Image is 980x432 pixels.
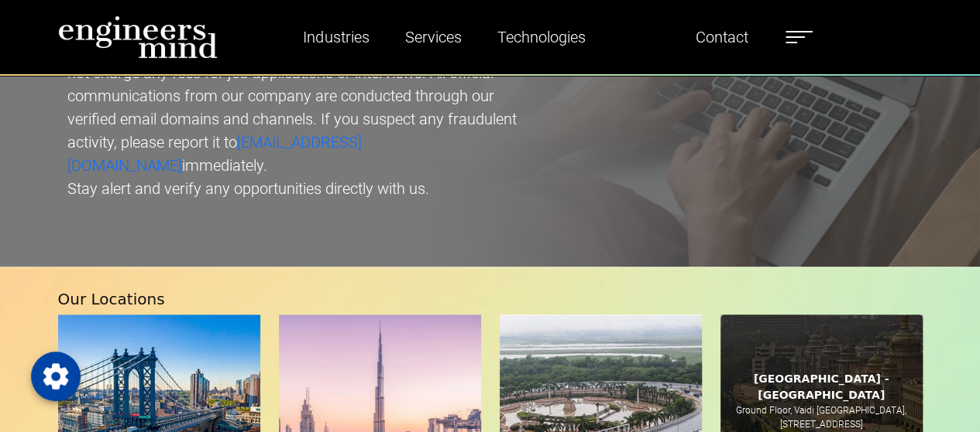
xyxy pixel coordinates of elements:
[732,371,911,403] div: [GEOGRAPHIC_DATA] - [GEOGRAPHIC_DATA]
[490,19,591,55] a: Technologies
[780,417,863,431] p: [STREET_ADDRESS]
[689,19,755,55] a: Contact
[398,19,467,55] a: Services
[67,15,539,177] p: We have been made aware of fraudulent entities offering fake job opportunities in the name of Eng...
[67,133,362,175] a: [EMAIL_ADDRESS][DOMAIN_NAME]
[58,290,923,308] h5: Our Locations
[297,19,375,55] a: Industries
[736,403,906,417] p: Ground Floor, Vaidi [GEOGRAPHIC_DATA],
[67,177,539,200] p: Stay alert and verify any opportunities directly with us.
[58,15,218,59] img: logo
